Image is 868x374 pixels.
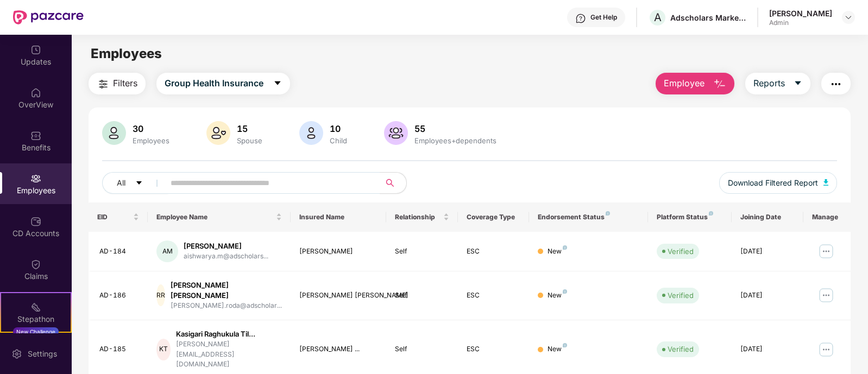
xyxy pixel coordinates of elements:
[184,241,268,251] div: [PERSON_NAME]
[1,314,71,325] div: Stepathon
[299,290,377,301] div: [PERSON_NAME] [PERSON_NAME]
[328,136,349,145] div: Child
[769,8,832,18] div: [PERSON_NAME]
[395,213,441,221] span: Relationship
[235,136,265,145] div: Spouse
[11,348,22,359] img: svg+xml;base64,PHN2ZyBpZD0iU2V0dGluZy0yMHgyMCIgeG1sbnM9Imh0dHA6Ly93d3cudzMub3JnLzIwMDAvc3ZnIiB3aW...
[89,202,148,232] th: EID
[102,172,168,194] button: Allcaret-down
[117,177,125,189] span: All
[575,13,586,24] img: svg+xml;base64,PHN2ZyBpZD0iSGVscC0zMngzMiIgeG1sbnM9Imh0dHA6Ly93d3cudzMub3JnLzIwMDAvc3ZnIiB3aWR0aD...
[548,290,567,301] div: New
[817,341,835,358] img: manageButton
[99,290,140,301] div: AD-186
[156,240,178,262] div: AM
[30,173,41,184] img: svg+xml;base64,PHN2ZyBpZD0iRW1wbG95ZWVzIiB4bWxucz0iaHR0cDovL3d3dy53My5vcmcvMjAwMC9zdmciIHdpZHRoPS...
[740,344,795,354] div: [DATE]
[563,245,567,250] img: svg+xml;base64,PHN2ZyB4bWxucz0iaHR0cDovL3d3dy53My5vcmcvMjAwMC9zdmciIHdpZHRoPSI4IiBoZWlnaHQ9IjgiIH...
[817,287,835,304] img: manageButton
[713,78,726,91] img: svg+xml;base64,PHN2ZyB4bWxucz0iaHR0cDovL3d3dy53My5vcmcvMjAwMC9zdmciIHhtbG5zOnhsaW5rPSJodHRwOi8vd3...
[395,246,449,257] div: Self
[538,213,639,221] div: Endorsement Status
[606,211,610,215] img: svg+xml;base64,PHN2ZyB4bWxucz0iaHR0cDovL3d3dy53My5vcmcvMjAwMC9zdmciIHdpZHRoPSI4IiBoZWlnaHQ9IjgiIH...
[467,246,521,257] div: ESC
[91,46,162,61] span: Employees
[656,73,734,94] button: Employee
[30,259,41,270] img: svg+xml;base64,PHN2ZyBpZD0iQ2xhaW0iIHhtbG5zPSJodHRwOi8vd3d3LnczLm9yZy8yMDAwL3N2ZyIgd2lkdGg9IjIwIi...
[719,172,838,194] button: Download Filtered Report
[328,123,349,134] div: 10
[156,339,171,360] div: KT
[299,246,377,257] div: [PERSON_NAME]
[386,202,458,232] th: Relationship
[30,87,41,98] img: svg+xml;base64,PHN2ZyBpZD0iSG9tZSIgeG1sbnM9Imh0dHA6Ly93d3cudzMub3JnLzIwMDAvc3ZnIiB3aWR0aD0iMjAiIG...
[395,290,449,301] div: Self
[664,77,705,90] span: Employee
[829,78,842,91] img: svg+xml;base64,PHN2ZyB4bWxucz0iaHR0cDovL3d3dy53My5vcmcvMjAwMC9zdmciIHdpZHRoPSIyNCIgaGVpZ2h0PSIyNC...
[97,78,110,91] img: svg+xml;base64,PHN2ZyB4bWxucz0iaHR0cDovL3d3dy53My5vcmcvMjAwMC9zdmciIHdpZHRoPSIyNCIgaGVpZ2h0PSIyNC...
[563,343,567,347] img: svg+xml;base64,PHN2ZyB4bWxucz0iaHR0cDovL3d3dy53My5vcmcvMjAwMC9zdmciIHdpZHRoPSI4IiBoZWlnaHQ9IjgiIH...
[467,290,521,301] div: ESC
[668,344,694,354] div: Verified
[728,177,818,189] span: Download Filtered Report
[745,73,810,94] button: Reportscaret-down
[171,280,282,301] div: [PERSON_NAME] [PERSON_NAME]
[548,246,567,257] div: New
[590,13,617,22] div: Get Help
[670,12,746,23] div: Adscholars Marketing India Private Limited
[291,202,386,232] th: Insured Name
[130,136,172,145] div: Employees
[113,77,137,90] span: Filters
[299,121,323,145] img: svg+xml;base64,PHN2ZyB4bWxucz0iaHR0cDovL3d3dy53My5vcmcvMjAwMC9zdmciIHhtbG5zOnhsaW5rPSJodHRwOi8vd3...
[24,348,60,359] div: Settings
[395,344,449,354] div: Self
[135,179,143,188] span: caret-down
[657,213,723,221] div: Platform Status
[412,123,499,134] div: 55
[794,79,802,88] span: caret-down
[171,301,282,311] div: [PERSON_NAME].roda@adscholar...
[13,327,59,336] div: New Challenge
[184,251,268,262] div: aishwarya.m@adscholars...
[99,246,140,257] div: AD-184
[740,246,795,257] div: [DATE]
[380,179,401,187] span: search
[99,344,140,354] div: AD-185
[668,290,694,301] div: Verified
[156,284,165,306] div: RR
[97,213,131,221] span: EID
[654,11,662,24] span: A
[273,79,282,88] span: caret-down
[548,344,567,354] div: New
[176,339,282,370] div: [PERSON_NAME][EMAIL_ADDRESS][DOMAIN_NAME]
[380,172,407,194] button: search
[668,246,694,257] div: Verified
[803,202,851,232] th: Manage
[709,211,713,215] img: svg+xml;base64,PHN2ZyB4bWxucz0iaHR0cDovL3d3dy53My5vcmcvMjAwMC9zdmciIHdpZHRoPSI4IiBoZWlnaHQ9IjgiIH...
[467,344,521,354] div: ESC
[30,130,41,141] img: svg+xml;base64,PHN2ZyBpZD0iQmVuZWZpdHMiIHhtbG5zPSJodHRwOi8vd3d3LnczLm9yZy8yMDAwL3N2ZyIgd2lkdGg9Ij...
[165,77,263,90] span: Group Health Insurance
[13,10,84,24] img: New Pazcare Logo
[817,243,835,260] img: manageButton
[130,123,172,134] div: 30
[148,202,291,232] th: Employee Name
[235,123,265,134] div: 15
[412,136,499,145] div: Employees+dependents
[156,73,290,94] button: Group Health Insurancecaret-down
[299,344,377,354] div: [PERSON_NAME] ...
[740,290,795,301] div: [DATE]
[769,18,832,27] div: Admin
[563,289,567,294] img: svg+xml;base64,PHN2ZyB4bWxucz0iaHR0cDovL3d3dy53My5vcmcvMjAwMC9zdmciIHdpZHRoPSI4IiBoZWlnaHQ9IjgiIH...
[176,329,282,339] div: Kasigari Raghukula Til...
[384,121,408,145] img: svg+xml;base64,PHN2ZyB4bWxucz0iaHR0cDovL3d3dy53My5vcmcvMjAwMC9zdmciIHhtbG5zOnhsaW5rPSJodHRwOi8vd3...
[30,302,41,313] img: svg+xml;base64,PHN2ZyB4bWxucz0iaHR0cDovL3d3dy53My5vcmcvMjAwMC9zdmciIHdpZHRoPSIyMSIgaGVpZ2h0PSIyMC...
[206,121,230,145] img: svg+xml;base64,PHN2ZyB4bWxucz0iaHR0cDovL3d3dy53My5vcmcvMjAwMC9zdmciIHhtbG5zOnhsaW5rPSJodHRwOi8vd3...
[732,202,803,232] th: Joining Date
[823,179,829,186] img: svg+xml;base64,PHN2ZyB4bWxucz0iaHR0cDovL3d3dy53My5vcmcvMjAwMC9zdmciIHhtbG5zOnhsaW5rPSJodHRwOi8vd3...
[844,13,853,22] img: svg+xml;base64,PHN2ZyBpZD0iRHJvcGRvd24tMzJ4MzIiIHhtbG5zPSJodHRwOi8vd3d3LnczLm9yZy8yMDAwL3N2ZyIgd2...
[89,73,146,94] button: Filters
[102,121,126,145] img: svg+xml;base64,PHN2ZyB4bWxucz0iaHR0cDovL3d3dy53My5vcmcvMjAwMC9zdmciIHhtbG5zOnhsaW5rPSJodHRwOi8vd3...
[753,77,785,90] span: Reports
[458,202,530,232] th: Coverage Type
